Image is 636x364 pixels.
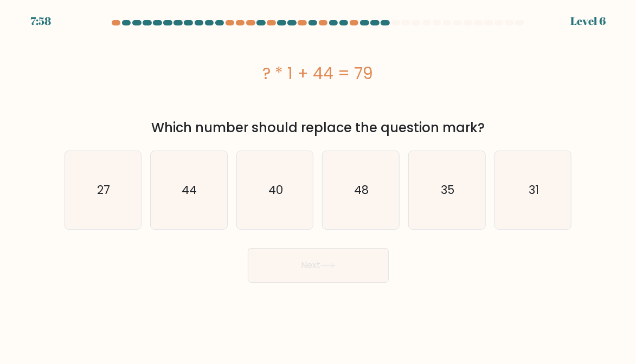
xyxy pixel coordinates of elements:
[355,182,369,198] text: 48
[71,118,566,138] div: Which number should replace the question mark?
[182,182,197,198] text: 44
[248,248,389,283] button: Next
[30,13,51,29] div: 7:58
[97,182,110,198] text: 27
[441,182,454,198] text: 35
[570,13,606,29] div: Level 6
[268,182,283,198] text: 40
[65,61,572,86] div: ? * 1 + 44 = 79
[529,182,539,198] text: 31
